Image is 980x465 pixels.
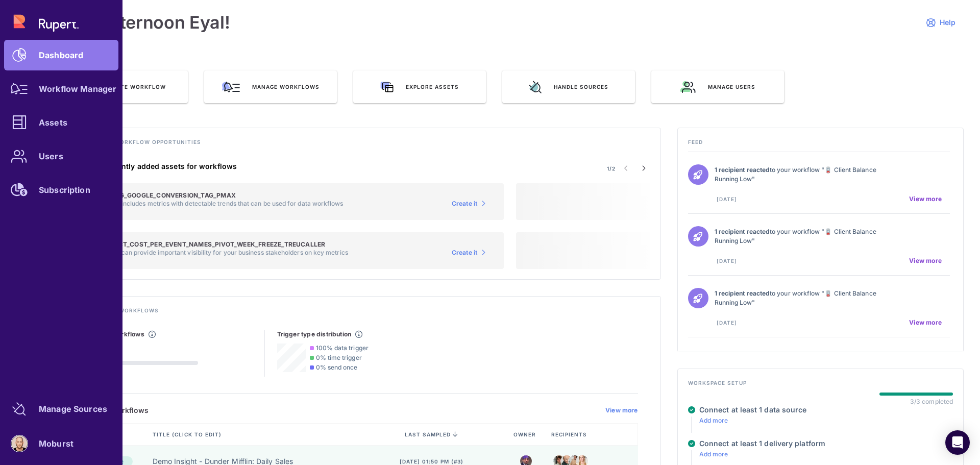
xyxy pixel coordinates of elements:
[607,165,616,172] span: 1/2
[699,439,825,448] h4: Connect at least 1 delivery platform
[699,405,807,414] h4: Connect at least 1 data source
[945,430,970,455] div: Open Intercom Messenger
[400,458,463,465] span: [DATE] 01:50 pm (#3)
[717,257,737,264] span: [DATE]
[316,344,369,352] span: 100% data trigger
[66,138,650,152] h4: Discover new workflow opportunities
[66,307,650,320] h4: Track existing workflows
[715,166,770,174] strong: 1 recipient reacted
[39,86,116,92] div: Workflow Manager
[551,431,589,438] span: Recipients
[909,319,942,327] span: View more
[452,200,478,208] span: Create it
[708,83,755,90] span: Manage users
[452,249,478,257] span: Create it
[39,153,63,159] div: Users
[910,398,953,405] div: 3/3 completed
[406,83,459,90] span: Explore assets
[55,57,964,70] h3: QUICK ACTIONS
[39,440,73,447] div: Moburst
[717,319,737,326] span: [DATE]
[699,450,728,458] a: Add more
[909,195,942,203] span: View more
[90,240,348,249] h5: Table: FACT_COST_PER_EVENT_NAMES_PIVOT_WEEK_FREEZE_TREUCALLER
[909,257,942,265] span: View more
[39,187,90,193] div: Subscription
[39,406,107,412] div: Manage Sources
[277,330,352,338] h5: Trigger type distribution
[4,107,118,138] a: Assets
[405,431,451,437] span: last sampled
[4,394,118,424] a: Manage Sources
[90,249,348,256] p: This asset can provide important visibility for your business stakeholders on key metrics
[715,227,894,246] p: to your workflow "🪫 Client Balance Running Low"
[940,18,955,27] span: Help
[90,191,344,200] h5: Table: STG_GOOGLE_CONVERSION_TAG_PMAX
[4,141,118,172] a: Users
[153,431,224,438] span: Title (click to edit)
[78,369,198,377] p: 0/2 workflows
[316,354,362,361] span: 0% time trigger
[105,83,166,90] span: Create Workflow
[688,138,953,152] h4: Feed
[688,379,953,393] h4: Workspace setup
[252,83,320,90] span: Manage workflows
[715,165,894,184] p: to your workflow "🪫 Client Balance Running Low"
[66,162,504,171] h4: Suggested recently added assets for workflows
[513,431,538,438] span: Owner
[55,12,230,33] h1: Good afternoon Eyal!
[699,417,728,424] a: Add more
[605,406,638,414] a: View more
[4,175,118,205] a: Subscription
[39,119,67,126] div: Assets
[717,195,737,203] span: [DATE]
[316,363,358,371] span: 0% send once
[715,289,894,307] p: to your workflow "🪫 Client Balance Running Low"
[715,289,770,297] strong: 1 recipient reacted
[90,200,344,207] p: This asset includes metrics with detectable trends that can be used for data workflows
[715,228,770,235] strong: 1 recipient reacted
[4,74,118,104] a: Workflow Manager
[554,83,608,90] span: Handle sources
[11,435,28,452] img: account-photo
